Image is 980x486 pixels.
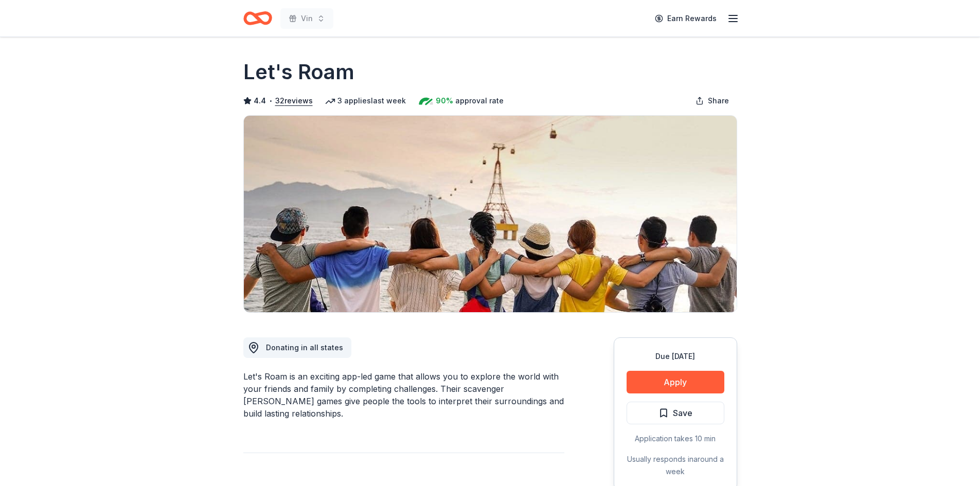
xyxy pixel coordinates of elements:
[627,350,724,363] div: Due [DATE]
[266,343,343,352] span: Donating in all states
[244,116,737,312] img: Image for Let's Roam
[627,402,724,424] button: Save
[275,95,313,107] button: 32reviews
[325,95,406,107] div: 3 applies last week
[243,58,354,86] h1: Let's Roam
[243,370,564,420] div: Let's Roam is an exciting app-led game that allows you to explore the world with your friends and...
[627,453,724,478] div: Usually responds in around a week
[280,8,333,29] button: Vin
[254,95,266,107] span: 4.4
[243,6,272,30] a: Home
[269,97,272,105] span: •
[301,12,313,25] span: Vin
[627,371,724,393] button: Apply
[708,95,729,107] span: Share
[673,406,692,420] span: Save
[627,433,724,445] div: Application takes 10 min
[436,95,453,107] span: 90%
[649,9,723,28] a: Earn Rewards
[687,91,737,111] button: Share
[455,95,504,107] span: approval rate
